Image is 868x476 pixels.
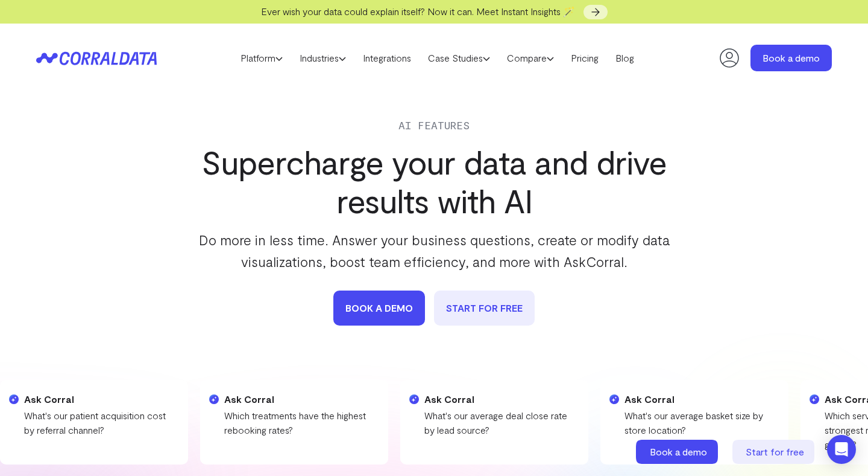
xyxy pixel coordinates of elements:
[354,49,420,67] a: Integrations
[24,408,175,437] p: What's our patient acquisition cost by referral channel?
[624,392,776,407] h4: Ask Corral
[333,291,425,326] a: book a demo
[188,229,680,272] p: Do more in less time. Answer your business questions, create or modify data visualizations, boost...
[224,392,376,407] h4: Ask Corral
[224,408,376,437] p: Which treatments have the highest rebooking rates?
[562,49,607,67] a: Pricing
[746,446,804,457] span: Start for free
[188,117,680,133] div: AI Features
[650,446,707,457] span: Book a demo
[498,49,562,67] a: Compare
[188,143,680,220] h1: Supercharge your data and drive results with AI
[232,49,291,67] a: Platform
[424,408,576,437] p: What's our average deal close rate by lead source?
[624,408,776,437] p: What's our average basket size by store location?
[261,5,575,17] span: Ever wish your data could explain itself? Now it can. Meet Instant Insights 🪄
[732,440,817,464] a: Start for free
[434,291,535,326] a: START FOR FREE
[24,392,175,407] h4: Ask Corral
[291,49,354,67] a: Industries
[636,440,720,464] a: Book a demo
[607,49,643,67] a: Blog
[424,392,576,407] h4: Ask Corral
[420,49,498,67] a: Case Studies
[827,435,856,464] div: Open Intercom Messenger
[750,45,832,71] a: Book a demo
